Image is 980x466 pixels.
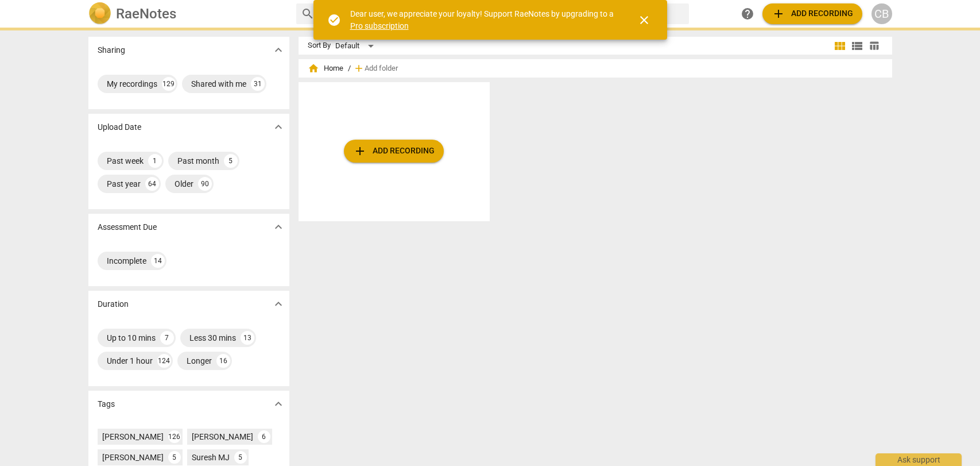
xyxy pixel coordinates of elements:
span: home [308,63,319,74]
span: view_list [850,39,864,53]
span: search [301,7,315,21]
div: 31 [251,77,265,91]
p: Assessment Due [98,221,157,233]
div: 5 [168,451,181,464]
p: Tags [98,398,115,410]
div: [PERSON_NAME] [102,431,164,442]
span: / [348,64,351,73]
span: Add recording [353,144,435,158]
p: Sharing [98,44,125,56]
div: [PERSON_NAME] [102,452,164,463]
div: Sort By [308,41,331,50]
p: Upload Date [98,121,141,133]
button: CB [871,3,892,24]
button: Table view [866,37,883,55]
div: 124 [157,354,171,368]
div: Past week [107,155,144,167]
p: Duration [98,298,129,310]
button: Show more [270,118,287,136]
span: Add folder [365,64,398,73]
a: LogoRaeNotes [88,2,287,25]
div: 6 [258,430,270,443]
img: Logo [88,2,111,25]
div: 5 [224,154,238,168]
button: Show more [270,218,287,236]
div: 7 [160,331,174,345]
div: Shared with me [191,78,246,90]
span: expand_more [272,220,285,234]
a: Help [737,3,758,24]
span: close [637,13,651,27]
span: expand_more [272,43,285,57]
div: 90 [198,177,212,191]
div: Longer [187,355,212,367]
span: add [353,63,365,74]
div: 16 [216,354,230,368]
button: Show more [270,295,287,313]
div: 126 [168,430,181,443]
div: Less 30 mins [189,332,236,344]
div: Older [175,178,193,190]
div: 1 [148,154,162,168]
span: table_chart [869,40,880,51]
div: [PERSON_NAME] [192,431,253,442]
span: Add recording [772,7,853,21]
div: 13 [241,331,254,345]
span: add [772,7,785,21]
div: Past month [177,155,219,167]
span: help [741,7,754,21]
div: Dear user, we appreciate your loyalty! Support RaeNotes by upgrading to a [350,8,617,32]
span: Home [308,63,343,74]
span: expand_more [272,397,285,411]
span: check_circle [327,13,341,27]
div: 64 [145,177,159,191]
span: view_module [833,39,847,53]
div: 5 [234,451,247,464]
div: Under 1 hour [107,355,153,367]
div: Default [335,37,378,55]
div: Ask support [876,453,962,466]
div: Suresh MJ [192,452,230,463]
button: Upload [344,140,444,163]
div: Past year [107,178,141,190]
div: Up to 10 mins [107,332,156,344]
button: Show more [270,41,287,59]
span: add [353,144,367,158]
button: Close [630,6,658,34]
div: My recordings [107,78,157,90]
div: 14 [151,254,165,268]
div: Incomplete [107,255,146,267]
button: Upload [762,3,862,24]
button: Show more [270,395,287,413]
span: expand_more [272,120,285,134]
button: List view [849,37,866,55]
div: 129 [162,77,176,91]
span: expand_more [272,297,285,311]
h2: RaeNotes [116,6,176,22]
button: Tile view [831,37,849,55]
a: Pro subscription [350,21,409,30]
